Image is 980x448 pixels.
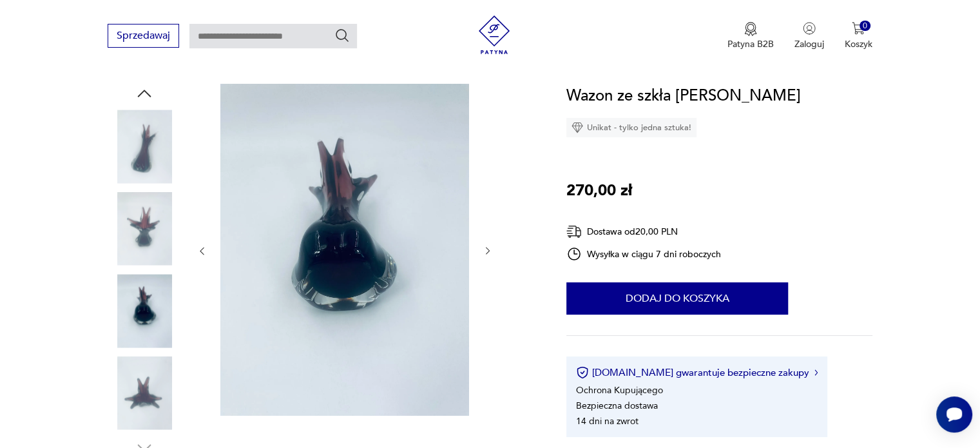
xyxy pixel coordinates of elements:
li: Ochrona Kupującego [576,384,663,396]
img: Ikona koszyka [852,22,865,35]
img: Ikona dostawy [566,224,582,240]
img: Patyna - sklep z meblami i dekoracjami vintage [475,15,514,54]
img: Zdjęcie produktu Wazon ze szkła murano sommerso [108,110,181,183]
button: [DOMAIN_NAME] gwarantuje bezpieczne zakupy [576,366,818,379]
img: Zdjęcie produktu Wazon ze szkła murano sommerso [220,84,469,416]
div: 0 [860,21,870,32]
p: Zaloguj [794,38,824,50]
img: Zdjęcie produktu Wazon ze szkła murano sommerso [108,274,181,347]
p: Patyna B2B [727,38,774,50]
iframe: Smartsupp widget button [936,396,972,433]
li: 14 dni na zwrot [576,415,639,427]
a: Ikona medaluPatyna B2B [727,22,774,50]
img: Ikonka użytkownika [803,22,816,35]
button: Sprzedawaj [108,24,179,48]
img: Ikona strzałki w prawo [814,369,818,376]
div: Wysyłka w ciągu 7 dni roboczych [566,246,721,262]
img: Ikona diamentu [572,122,583,133]
h1: Wazon ze szkła [PERSON_NAME] [566,84,801,108]
button: Szukaj [334,28,350,43]
p: Koszyk [845,38,872,50]
button: Patyna B2B [727,22,774,50]
p: 270,00 zł [566,179,632,203]
div: Unikat - tylko jedna sztuka! [566,118,697,137]
img: Ikona medalu [744,22,757,36]
a: Sprzedawaj [108,32,179,41]
button: Zaloguj [794,22,824,50]
li: Bezpieczna dostawa [576,400,658,412]
img: Ikona certyfikatu [576,366,589,379]
img: Zdjęcie produktu Wazon ze szkła murano sommerso [108,192,181,266]
img: Zdjęcie produktu Wazon ze szkła murano sommerso [108,356,181,430]
button: Dodaj do koszyka [566,282,788,315]
button: 0Koszyk [845,22,872,50]
div: Dostawa od 20,00 PLN [566,224,721,240]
